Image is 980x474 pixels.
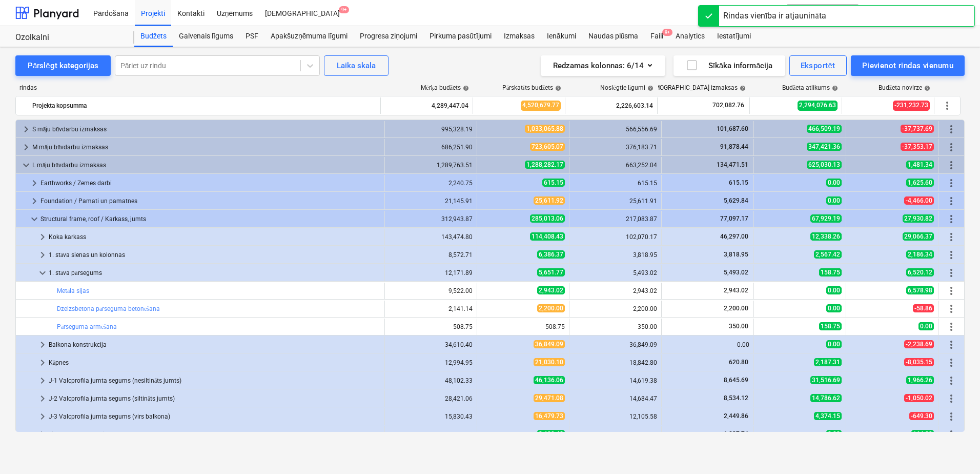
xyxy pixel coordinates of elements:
[716,125,749,132] span: 101,687.60
[537,286,565,294] span: 2,943.02
[929,425,980,474] iframe: Chat Widget
[461,85,469,91] span: help
[911,430,934,438] span: 164.89
[851,55,965,76] button: Pievienot rindas vienumu
[15,55,111,76] button: Pārslēgt kategorijas
[814,250,842,259] span: 2,567.42
[723,251,749,258] span: 3,818.95
[389,377,473,384] div: 48,102.33
[389,323,473,330] div: 508.75
[686,59,773,72] div: Sīkāka informācija
[798,101,838,110] span: 2,294,076.63
[542,179,565,187] span: 615.15
[20,123,32,135] span: keyboard_arrow_right
[906,250,934,259] span: 2,186.34
[807,161,842,169] span: 625,030.13
[789,55,847,76] button: Eksportēt
[941,100,953,112] span: Vairāk darbību
[49,408,380,425] div: J-3 Valcprofila jumta segums (virs balkona)
[945,267,957,279] span: Vairāk darbību
[945,357,957,369] span: Vairāk darbību
[945,249,957,261] span: Vairāk darbību
[723,305,749,312] span: 2,200.00
[574,323,657,330] div: 350.00
[389,233,473,241] div: 143,474.80
[423,26,498,47] a: Pirkuma pasūtījumi
[906,268,934,276] span: 6,520.12
[173,26,239,47] div: Galvenais līgums
[541,55,665,76] button: Redzamas kolonnas:6/14
[600,84,654,92] div: Noslēgtie līgumi
[904,394,934,402] span: -1,050.02
[574,126,657,133] div: 566,556.69
[36,374,49,387] span: keyboard_arrow_right
[32,121,380,137] div: S māju būvdarbu izmaksas
[906,161,934,169] span: 1,481.34
[49,354,380,371] div: Kāpnes
[534,394,565,402] span: 29,471.08
[574,197,657,205] div: 25,611.91
[498,26,541,47] div: Izmaksas
[574,215,657,223] div: 217,083.87
[666,341,749,348] div: 0.00
[502,84,561,92] div: Pārskatīts budžets
[239,26,264,47] div: PSF
[389,413,473,420] div: 15,830.43
[574,162,657,169] div: 663,252.04
[530,232,565,241] span: 114,408.43
[669,26,711,47] div: Analytics
[909,412,934,420] span: -649.30
[28,59,98,72] div: Pārslēgt kategorijas
[534,412,565,420] span: 16,479.73
[574,395,657,402] div: 14,684.47
[728,323,749,330] span: 350.00
[354,26,423,47] a: Progresa ziņojumi
[49,372,380,389] div: J-1 Valcprofila jumta segums (nesiltināts jumts)
[644,26,669,47] div: Faili
[904,196,934,205] span: -4,466.00
[945,159,957,171] span: Vairāk darbību
[15,84,381,92] div: rindas
[57,287,89,294] a: Metāla sijas
[389,144,473,151] div: 686,251.90
[906,376,934,384] span: 1,966.26
[574,431,657,438] div: 8,600.42
[819,268,842,276] span: 158.75
[945,123,957,135] span: Vairāk darbību
[534,376,565,384] span: 46,136.06
[389,162,473,169] div: 1,289,763.51
[57,323,117,330] a: Pārseguma armēšana
[826,304,842,312] span: 0.00
[945,410,957,423] span: Vairāk darbību
[826,286,842,294] span: 0.00
[862,59,953,72] div: Pievienot rindas vienumu
[541,26,582,47] a: Ienākumi
[574,377,657,384] div: 14,619.38
[826,430,842,438] span: 0.00
[814,412,842,420] span: 4,374.15
[36,357,49,369] span: keyboard_arrow_right
[28,195,40,207] span: keyboard_arrow_right
[49,337,380,353] div: Balkona konstrukcija
[389,269,473,276] div: 12,171.89
[582,26,645,47] a: Naudas plūsma
[728,179,749,186] span: 615.15
[904,358,934,366] span: -8,035.15
[945,339,957,351] span: Vairāk darbību
[723,287,749,294] span: 2,943.02
[537,430,565,438] span: 8,600.42
[521,101,561,110] span: 4,520,679.77
[389,287,473,294] div: 9,522.00
[36,231,49,243] span: keyboard_arrow_right
[901,143,934,151] span: -37,353.17
[826,179,842,187] span: 0.00
[525,161,565,169] span: 1,288,282.17
[389,395,473,402] div: 28,421.06
[662,29,672,36] span: 9+
[20,159,32,171] span: keyboard_arrow_down
[28,177,40,189] span: keyboard_arrow_right
[723,10,826,22] div: Rindas vienība ir atjaunināta
[537,250,565,259] span: 6,386.37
